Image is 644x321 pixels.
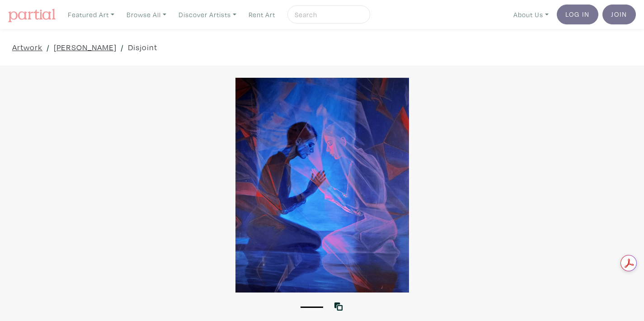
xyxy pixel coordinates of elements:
button: 1 of 1 [301,307,323,308]
span: / [121,41,124,53]
a: Discover Artists [174,5,240,24]
a: Browse All [122,5,170,24]
a: [PERSON_NAME] [54,41,117,53]
a: Rent Art [244,5,279,24]
a: Featured Art [64,5,118,24]
a: Log In [557,5,598,24]
a: Disjoint [128,41,157,53]
a: Join [602,5,636,24]
input: Search [294,9,362,20]
a: Artwork [12,41,42,53]
span: / [47,41,50,53]
a: About Us [509,5,553,24]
